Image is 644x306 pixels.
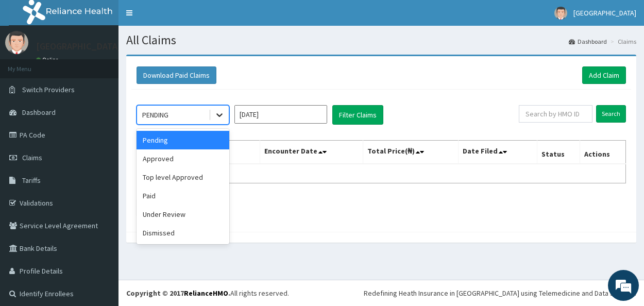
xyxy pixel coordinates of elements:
[137,186,229,205] div: Paid
[142,110,168,120] div: PENDING
[22,108,56,117] span: Dashboard
[573,8,636,18] span: [GEOGRAPHIC_DATA]
[137,168,229,186] div: Top level Approved
[137,149,229,168] div: Approved
[36,42,121,51] p: [GEOGRAPHIC_DATA]
[260,141,363,164] th: Encounter Date
[22,153,42,162] span: Claims
[137,205,229,224] div: Under Review
[332,105,383,125] button: Filter Claims
[22,176,41,185] span: Tariffs
[554,7,567,20] img: User Image
[582,66,626,84] a: Add Claim
[596,105,626,123] input: Search
[363,141,458,164] th: Total Price(₦)
[184,288,228,298] a: RelianceHMO
[36,56,61,63] a: Online
[5,31,28,54] img: User Image
[537,141,580,164] th: Status
[137,224,229,242] div: Dismissed
[126,33,636,47] h1: All Claims
[608,37,636,46] li: Claims
[137,131,229,149] div: Pending
[118,280,644,306] footer: All rights reserved.
[234,105,327,124] input: Select Month and Year
[569,37,607,46] a: Dashboard
[519,105,592,123] input: Search by HMO ID
[22,85,75,94] span: Switch Providers
[137,66,216,84] button: Download Paid Claims
[126,288,230,298] strong: Copyright © 2017 .
[580,141,625,164] th: Actions
[458,141,537,164] th: Date Filed
[364,288,636,298] div: Redefining Heath Insurance in [GEOGRAPHIC_DATA] using Telemedicine and Data Science!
